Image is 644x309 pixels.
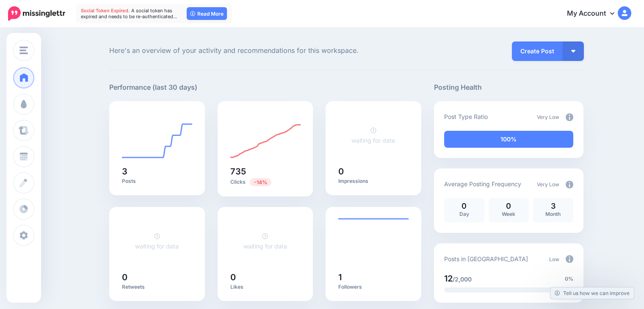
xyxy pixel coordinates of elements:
[122,273,192,281] h5: 0
[566,181,573,188] img: info-circle-grey.png
[549,256,559,262] span: Low
[338,178,409,185] p: Impressions
[537,202,569,210] p: 3
[566,113,573,121] img: info-circle-grey.png
[448,202,480,210] p: 0
[122,178,192,185] p: Posts
[444,273,453,284] span: 12
[135,233,179,250] a: waiting for data
[444,254,528,264] p: Posts in [GEOGRAPHIC_DATA]
[566,255,573,263] img: info-circle-grey.png
[109,82,197,93] h5: Performance (last 30 days)
[122,167,192,176] h5: 3
[512,41,563,61] a: Create Post
[338,273,409,281] h5: 1
[459,211,469,217] span: Day
[109,45,421,56] span: Here's an overview of your activity and recommendations for this workspace.
[81,8,130,14] span: Social Token Expired.
[502,211,515,217] span: Week
[230,167,301,176] h5: 735
[230,178,301,186] p: Clicks
[550,287,634,299] a: Tell us how we can improve
[493,202,525,210] p: 0
[338,167,409,176] h5: 0
[81,8,177,19] span: A social token has expired and needs to be re-authenticated…
[545,211,561,217] span: Month
[565,275,573,283] span: 0%
[8,6,65,21] img: Missinglettr
[243,233,287,250] a: waiting for data
[453,276,472,283] span: /2,000
[571,50,575,52] img: arrow-down-white.png
[558,3,631,24] a: My Account
[250,178,271,186] span: Previous period: 851
[19,47,28,54] img: menu.png
[537,181,559,188] span: Very Low
[537,114,559,120] span: Very Low
[230,273,301,281] h5: 0
[187,7,227,20] a: Read More
[230,284,301,290] p: Likes
[338,284,409,290] p: Followers
[434,82,583,93] h5: Posting Health
[444,112,488,121] p: Post Type Ratio
[444,179,521,189] p: Average Posting Frequency
[122,284,192,290] p: Retweets
[351,127,395,144] a: waiting for data
[444,131,573,148] div: 100% of your posts in the last 30 days have been from Drip Campaigns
